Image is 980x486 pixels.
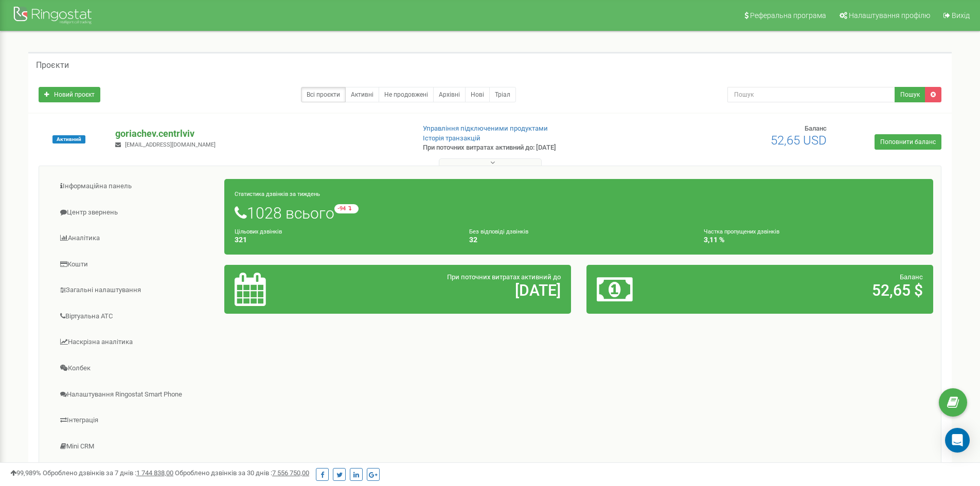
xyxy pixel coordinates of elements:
a: Управління підключеними продуктами [423,124,548,132]
small: Статистика дзвінків за тиждень [235,191,320,197]
a: Тріал [489,87,516,102]
h4: 32 [469,236,688,244]
a: Mini CRM [47,434,225,459]
small: Без відповіді дзвінків [469,228,528,235]
a: Аналiтика [47,226,225,251]
h1: 1028 всього [235,204,923,222]
small: -94 [334,204,359,213]
a: Історія транзакцій [423,134,480,142]
h4: 3,11 % [704,236,923,244]
a: Загальні налаштування [47,278,225,303]
a: Архівні [433,87,466,102]
h2: 52,65 $ [710,282,923,299]
a: [PERSON_NAME] [47,460,225,485]
a: Активні [345,87,379,102]
span: Активний [52,135,85,143]
p: При поточних витратах активний до: [DATE] [423,143,637,153]
h2: [DATE] [348,282,561,299]
a: Нові [465,87,490,102]
span: 99,989% [10,469,41,477]
span: Оброблено дзвінків за 7 днів : [43,469,173,477]
h4: 321 [235,236,454,244]
a: Кошти [47,252,225,277]
a: Інтеграція [47,408,225,433]
span: Реферальна програма [750,11,826,20]
span: Оброблено дзвінків за 30 днів : [175,469,309,477]
a: Всі проєкти [301,87,346,102]
a: Не продовжені [379,87,434,102]
a: Наскрізна аналітика [47,330,225,355]
span: Баланс [900,273,923,281]
span: 52,65 USD [771,133,827,148]
u: 1 744 838,00 [136,469,173,477]
a: Віртуальна АТС [47,304,225,329]
small: Частка пропущених дзвінків [704,228,779,235]
a: Налаштування Ringostat Smart Phone [47,382,225,407]
a: Новий проєкт [39,87,100,102]
span: При поточних витратах активний до [447,273,561,281]
small: Цільових дзвінків [235,228,282,235]
span: [EMAIL_ADDRESS][DOMAIN_NAME] [125,141,216,148]
u: 7 556 750,00 [272,469,309,477]
a: Інформаційна панель [47,174,225,199]
span: Налаштування профілю [849,11,930,20]
a: Поповнити баланс [875,134,941,150]
a: Центр звернень [47,200,225,225]
a: Колбек [47,356,225,381]
input: Пошук [727,87,895,102]
p: goriachev.centrlviv [115,127,406,140]
button: Пошук [895,87,925,102]
div: Open Intercom Messenger [945,428,970,453]
span: Вихід [952,11,970,20]
span: Баланс [805,124,827,132]
h5: Проєкти [36,61,69,70]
